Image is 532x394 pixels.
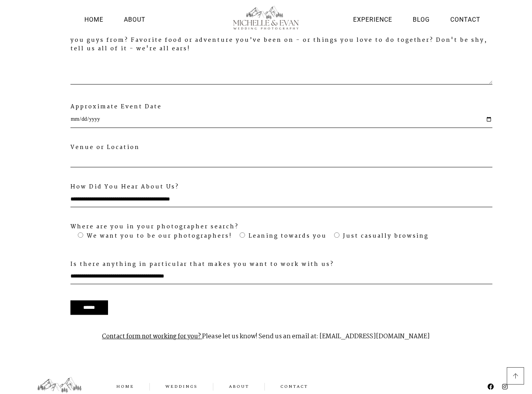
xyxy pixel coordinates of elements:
[70,183,493,207] label: How Did You Hear About Us?
[448,14,482,25] a: Contact
[411,14,432,25] a: Blog
[341,232,429,241] span: Just casually browsing
[70,144,493,168] label: Venue or Location
[70,54,493,85] textarea: Tell me more about you two and your vision for your wedding or session! What's your style like? W...
[70,103,493,128] label: Approximate Event Date
[280,383,308,391] a: Contact
[84,232,232,241] span: We want you to be our photographers!
[70,192,493,207] input: How Did You Hear About Us?
[122,14,148,25] a: About
[240,233,245,238] input: Leaning towards you
[78,233,83,238] input: We want you to be our photographers!
[43,325,489,349] p: Please let us know! Send us an email at: [EMAIL_ADDRESS][DOMAIN_NAME]
[70,27,493,87] label: Tell me more about you two and your vision for your wedding or session! What's your style like? W...
[351,14,394,25] a: Experience
[70,260,493,285] label: Is there anything in particular that makes you want to work with us?
[334,233,340,238] input: Just casually browsing
[229,383,249,391] a: About
[116,383,134,391] a: Home
[246,232,327,241] span: Leaning towards you
[165,383,197,391] a: Weddings
[70,223,493,245] label: Where are you in your photographer search?
[70,152,493,168] input: Venue or Location
[70,111,493,128] input: Approximate Event Date
[102,332,201,342] strong: Contact form not working for you?
[82,14,105,25] a: Home
[70,269,493,284] input: Is there anything in particular that makes you want to work with us?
